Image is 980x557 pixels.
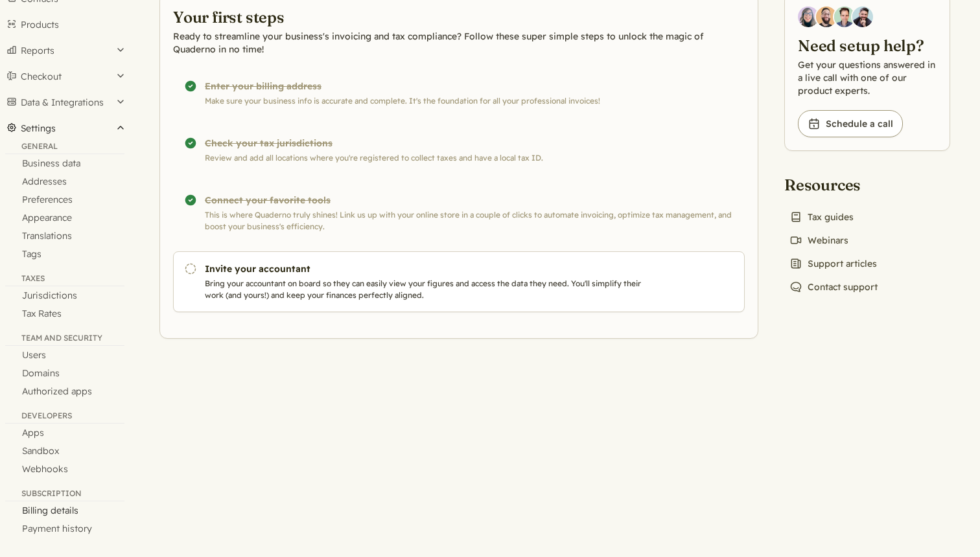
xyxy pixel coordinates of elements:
a: Schedule a call [798,110,903,137]
p: Bring your accountant on board so they can easily view your figures and access the data they need... [205,278,647,301]
img: Ivo Oltmans, Business Developer at Quaderno [834,6,855,27]
img: Javier Rubio, DevRel at Quaderno [852,6,873,27]
a: Support articles [784,255,882,273]
div: Team and security [5,333,124,346]
a: Contact support [784,278,883,296]
div: Subscription [5,488,124,501]
p: Get your questions answered in a live call with one of our product experts. [798,58,937,97]
a: Webinars [784,231,854,249]
img: Diana Carrasco, Account Executive at Quaderno [798,6,819,27]
h2: Resources [784,174,883,195]
a: Invite your accountant Bring your accountant on board so they can easily view your figures and ac... [173,251,745,312]
img: Jairo Fumero, Account Executive at Quaderno [816,6,837,27]
div: Taxes [5,273,124,286]
h3: Invite your accountant [205,262,647,275]
div: Developers [5,411,124,424]
p: Ready to streamline your business's invoicing and tax compliance? Follow these super simple steps... [173,30,745,56]
a: Tax guides [784,208,859,226]
div: General [5,141,124,154]
h2: Your first steps [173,6,745,27]
h2: Need setup help? [798,35,937,56]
